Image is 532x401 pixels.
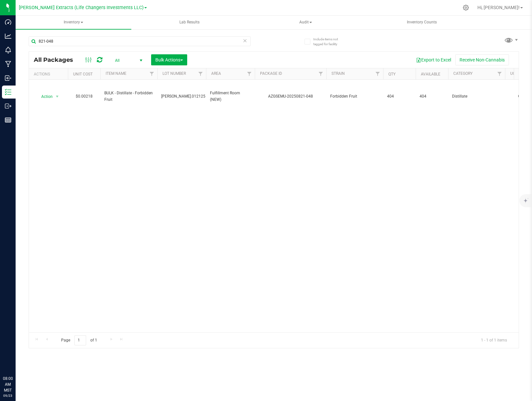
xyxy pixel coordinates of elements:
[195,68,206,79] a: Filter
[455,54,509,65] button: Receive Non-Cannabis
[155,57,183,62] span: Bulk Actions
[452,93,501,100] span: Distillate
[210,90,251,102] span: Fulfillment Room (NEW)
[161,93,205,100] span: [PERSON_NAME].012125
[254,93,327,100] div: AZGSEMU-20250821-048
[388,72,396,76] a: Qty
[6,349,26,368] iframe: Resource center
[34,56,80,63] span: All Packages
[35,92,53,101] span: Action
[260,71,282,76] a: Package ID
[331,71,345,76] a: Strain
[151,54,187,65] button: Bulk Actions
[5,103,11,109] inline-svg: Outbound
[211,71,221,76] a: Area
[53,92,61,101] span: select
[5,47,11,53] inline-svg: Monitoring
[5,61,11,67] inline-svg: Manufacturing
[421,72,440,76] a: Available
[29,36,251,46] input: Search Package ID, Item Name, SKU, Lot or Part Number...
[56,335,102,345] span: Page of 1
[244,68,255,79] a: Filter
[104,90,153,102] span: BULK - Distillate - Forbidden Fruit
[5,117,11,123] inline-svg: Reports
[243,36,247,45] span: Clear
[162,71,186,76] a: Lot Number
[248,16,364,29] a: Audit
[494,68,505,79] a: Filter
[330,93,379,100] span: Forbidden Fruit
[477,5,520,10] span: Hi, [PERSON_NAME]!
[453,71,473,76] a: Category
[372,68,383,79] a: Filter
[316,68,326,79] a: Filter
[387,93,412,100] span: 404
[462,5,470,11] div: Manage settings
[5,75,11,81] inline-svg: Inbound
[74,335,86,345] input: 1
[171,20,208,25] span: Lab Results
[5,89,11,95] inline-svg: Inventory
[420,93,444,100] span: 404
[510,71,519,76] a: UOM
[313,37,346,47] span: Include items not tagged for facility
[16,16,131,29] a: Inventory
[147,68,157,79] a: Filter
[5,19,11,25] inline-svg: Dashboard
[364,16,480,29] a: Inventory Counts
[476,335,512,345] span: 1 - 1 of 1 items
[398,20,446,25] span: Inventory Counts
[34,72,65,76] div: Actions
[19,5,144,10] span: [PERSON_NAME] Extracts (Life Changers Investments LLC)
[132,16,248,29] a: Lab Results
[68,80,100,113] td: $0.00218
[106,71,126,76] a: Item Name
[3,393,13,398] p: 09/23
[248,16,363,29] span: Audit
[73,72,93,76] a: Unit Cost
[5,33,11,39] inline-svg: Analytics
[3,376,13,393] p: 08:00 AM MST
[412,54,455,65] button: Export to Excel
